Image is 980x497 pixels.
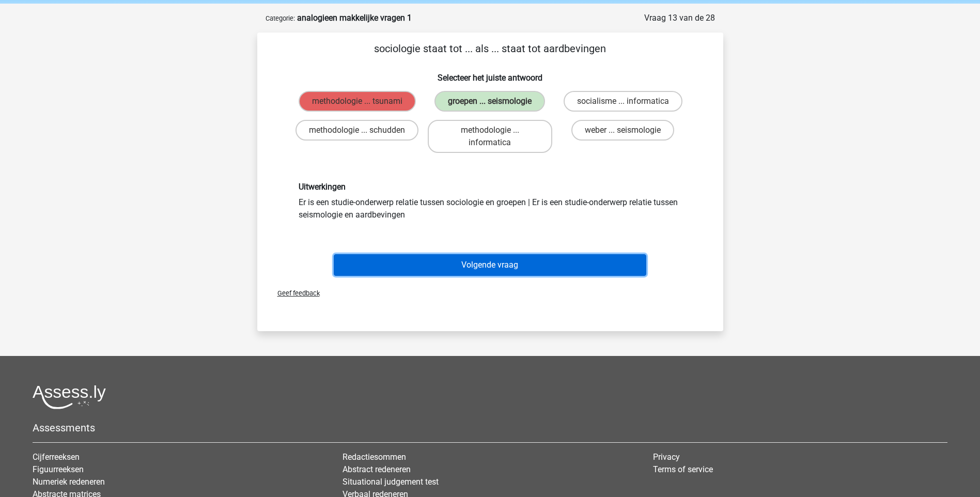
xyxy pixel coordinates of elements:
[299,182,682,192] h6: Uitwerkingen
[266,14,295,22] small: Categorie:
[33,477,105,487] a: Numeriek redeneren
[334,254,646,276] button: Volgende vraag
[274,65,707,83] h6: Selecteer het juiste antwoord
[571,120,674,141] label: weber ... seismologie
[33,464,84,474] a: Figuurreeksen
[644,12,715,24] div: Vraag 13 van de 28
[33,452,80,462] a: Cijferreeksen
[295,120,418,141] label: methodologie ... schudden
[653,452,680,462] a: Privacy
[33,422,947,434] h5: Assessments
[297,13,412,23] strong: analogieen makkelijke vragen 1
[653,464,713,474] a: Terms of service
[291,182,690,221] div: Er is een studie-onderwerp relatie tussen sociologie en groepen | Er is een studie-onderwerp rela...
[343,452,406,462] a: Redactiesommen
[274,41,707,56] p: sociologie staat tot ... als ... staat tot aardbevingen
[33,385,106,409] img: Assessly logo
[343,464,411,474] a: Abstract redeneren
[269,289,320,297] span: Geef feedback
[428,120,552,153] label: methodologie ... informatica
[434,91,545,112] label: groepen ... seismologie
[343,477,439,487] a: Situational judgement test
[564,91,682,112] label: socialisme ... informatica
[299,91,416,112] label: methodologie ... tsunami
